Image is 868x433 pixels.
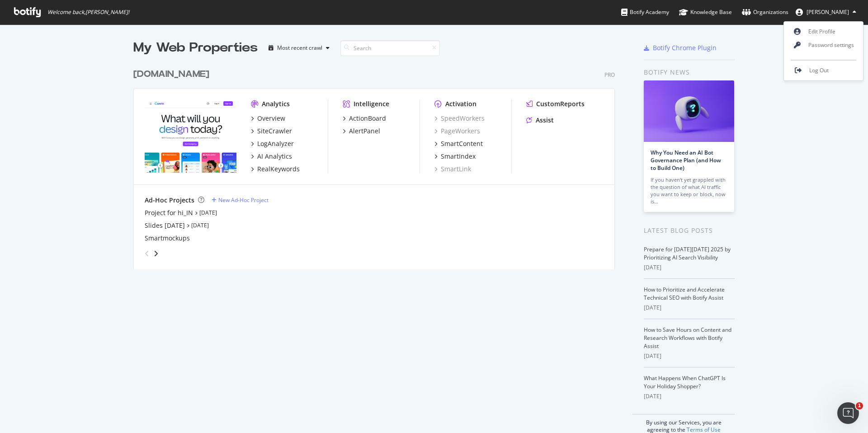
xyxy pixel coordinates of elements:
[644,226,735,235] div: Latest Blog Posts
[349,114,386,123] div: ActionBoard
[191,221,209,229] a: [DATE]
[343,114,386,123] a: ActionBoard
[742,8,788,17] div: Organizations
[251,139,294,148] a: LogAnalyzer
[145,99,236,173] img: canva.com
[145,208,193,217] a: Project for hi_IN
[434,152,476,161] a: SmartIndex
[536,116,554,125] div: Assist
[526,116,554,125] a: Assist
[784,64,863,77] a: Log Out
[133,68,209,81] div: [DOMAIN_NAME]
[145,234,190,243] a: Smartmockups
[153,249,159,258] div: angle-right
[837,402,859,424] iframe: Intercom live chat
[621,8,669,17] div: Botify Academy
[47,9,129,16] span: Welcome back, [PERSON_NAME] !
[644,80,734,142] img: Why You Need an AI Bot Governance Plan (and How to Build One)
[251,127,292,136] a: SiteCrawler
[141,246,153,261] div: angle-left
[251,165,300,174] a: RealKeywords
[679,8,732,17] div: Knowledge Base
[434,127,480,136] a: PageWorkers
[653,43,717,52] div: Botify Chrome Plugin
[644,352,735,360] div: [DATE]
[807,8,849,16] span: Carolina Santana
[784,25,863,38] a: Edit Profile
[441,152,476,161] div: SmartIndex
[441,139,483,148] div: SmartContent
[257,127,292,136] div: SiteCrawler
[257,165,300,174] div: RealKeywords
[145,221,185,230] a: Slides [DATE]
[133,39,258,57] div: My Web Properties
[434,165,471,174] a: SmartLink
[644,326,731,350] a: How to Save Hours on Content and Research Workflows with Botify Assist
[354,99,389,108] div: Intelligence
[651,176,727,205] div: If you haven’t yet grappled with the question of what AI traffic you want to keep or block, now is…
[251,152,292,161] a: AI Analytics
[257,114,285,123] div: Overview
[644,264,735,272] div: [DATE]
[265,41,333,55] button: Most recent crawl
[644,304,735,312] div: [DATE]
[644,245,731,261] a: Prepare for [DATE][DATE] 2025 by Prioritizing AI Search Visibility
[212,196,269,204] a: New Ad-Hoc Project
[133,57,622,269] div: grid
[788,5,863,19] button: [PERSON_NAME]
[434,139,483,148] a: SmartContent
[526,99,585,108] a: CustomReports
[257,139,294,148] div: LogAnalyzer
[257,152,292,161] div: AI Analytics
[644,43,717,52] a: Botify Chrome Plugin
[218,196,269,204] div: New Ad-Hoc Project
[644,374,726,390] a: What Happens When ChatGPT Is Your Holiday Shopper?
[199,209,217,216] a: [DATE]
[536,99,585,108] div: CustomReports
[434,114,485,123] a: SpeedWorkers
[277,45,322,51] div: Most recent crawl
[262,99,290,108] div: Analytics
[644,392,735,400] div: [DATE]
[133,68,213,81] a: [DOMAIN_NAME]
[251,114,285,123] a: Overview
[651,149,721,172] a: Why You Need an AI Bot Governance Plan (and How to Build One)
[644,286,725,301] a: How to Prioritize and Accelerate Technical SEO with Botify Assist
[809,66,829,74] span: Log Out
[343,127,380,136] a: AlertPanel
[145,196,194,205] div: Ad-Hoc Projects
[604,71,615,79] div: Pro
[349,127,380,136] div: AlertPanel
[445,99,476,108] div: Activation
[856,402,863,409] span: 1
[340,40,440,56] input: Search
[644,67,735,77] div: Botify news
[784,38,863,52] a: Password settings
